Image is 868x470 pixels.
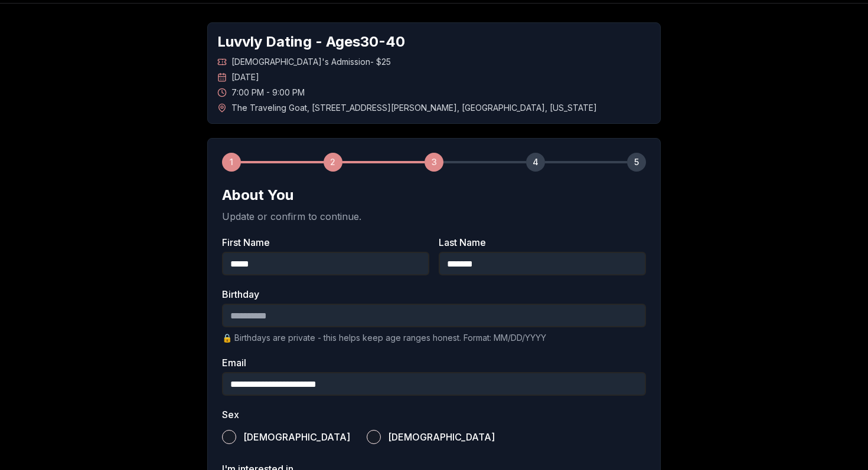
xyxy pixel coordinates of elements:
div: 2 [324,153,342,172]
span: The Traveling Goat , [STREET_ADDRESS][PERSON_NAME] , [GEOGRAPHIC_DATA] , [US_STATE] [231,102,597,114]
label: First Name [222,238,429,247]
div: 5 [627,153,646,172]
p: Update or confirm to continue. [222,209,646,224]
div: 1 [222,153,241,172]
button: [DEMOGRAPHIC_DATA] [367,430,381,444]
span: [DEMOGRAPHIC_DATA] [243,432,350,442]
span: [DATE] [231,71,259,83]
label: Sex [222,410,646,419]
div: 3 [425,153,443,172]
div: 4 [526,153,545,172]
p: 🔒 Birthdays are private - this helps keep age ranges honest. Format: MM/DD/YYYY [222,332,646,344]
span: 7:00 PM - 9:00 PM [231,87,305,98]
label: Email [222,358,646,367]
label: Last Name [439,238,646,247]
button: [DEMOGRAPHIC_DATA] [222,430,236,444]
span: [DEMOGRAPHIC_DATA] [388,432,495,442]
h2: About You [222,186,646,205]
label: Birthday [222,290,646,299]
span: [DEMOGRAPHIC_DATA]'s Admission - $25 [231,56,391,68]
h1: Luvvly Dating - Ages 30 - 40 [217,32,651,51]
